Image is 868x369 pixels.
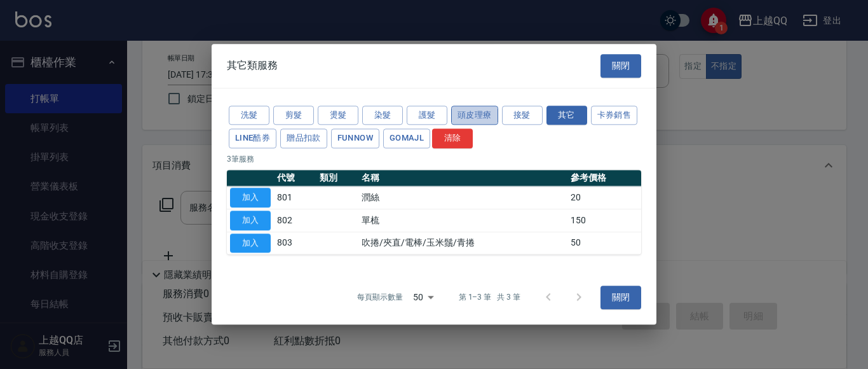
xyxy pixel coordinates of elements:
[600,54,641,78] button: 關閉
[230,188,271,207] button: 加入
[567,170,641,186] th: 參考價格
[459,292,520,303] p: 第 1–3 筆 共 3 筆
[600,286,641,309] button: 關閉
[383,129,430,149] button: GOMAJL
[318,106,358,125] button: 燙髮
[358,186,567,209] td: 潤絲
[274,232,316,254] td: 803
[408,281,438,315] div: 50
[331,129,379,149] button: FUNNOW
[316,170,359,186] th: 類別
[546,106,587,125] button: 其它
[567,186,641,209] td: 20
[280,129,327,149] button: 贈品扣款
[407,106,447,125] button: 護髮
[227,60,278,73] span: 其它類服務
[451,106,498,125] button: 頭皮理療
[358,170,567,186] th: 名稱
[229,106,269,125] button: 洗髮
[274,170,316,186] th: 代號
[358,209,567,232] td: 單梳
[432,129,473,149] button: 清除
[358,232,567,254] td: 吹捲/夾直/電棒/玉米鬚/青捲
[273,106,314,125] button: 剪髮
[227,153,641,165] p: 3 筆服務
[567,232,641,254] td: 50
[230,211,271,230] button: 加入
[502,106,543,125] button: 接髮
[357,292,403,303] p: 每頁顯示數量
[230,233,271,253] button: 加入
[274,186,316,209] td: 801
[362,106,403,125] button: 染髮
[229,129,276,149] button: LINE酷券
[567,209,641,232] td: 150
[591,106,638,125] button: 卡券銷售
[274,209,316,232] td: 802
